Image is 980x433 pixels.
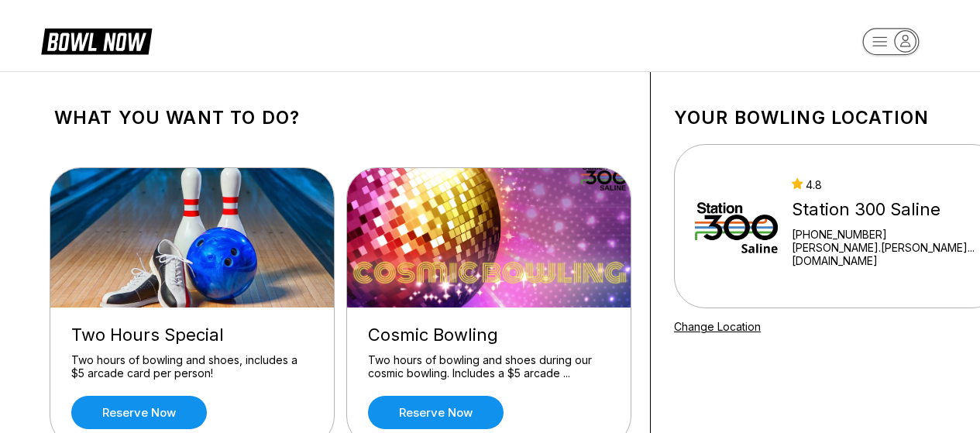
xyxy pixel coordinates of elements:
[71,325,313,345] div: Two Hours Special
[674,320,761,333] a: Change Location
[368,396,504,429] a: Reserve now
[347,168,632,308] img: Cosmic Bowling
[368,325,610,345] div: Cosmic Bowling
[50,168,335,308] img: Two Hours Special
[71,396,207,429] a: Reserve now
[71,353,313,380] div: Two hours of bowling and shoes, includes a $5 arcade card per person!
[54,107,627,129] h1: What you want to do?
[368,353,610,380] div: Two hours of bowling and shoes during our cosmic bowling. Includes a $5 arcade ...
[695,168,778,284] img: Station 300 Saline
